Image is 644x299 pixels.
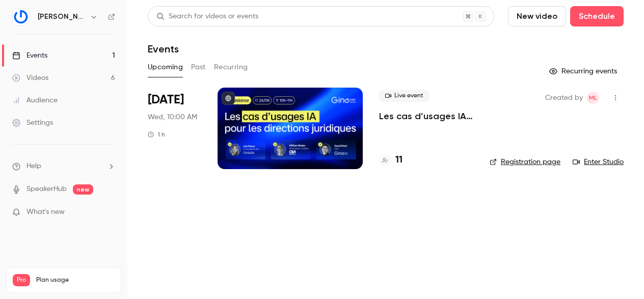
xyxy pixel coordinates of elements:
a: Registration page [490,157,560,167]
div: 1 h [148,130,165,139]
button: Recurring events [545,63,624,79]
h6: [PERSON_NAME] [38,12,86,22]
button: Past [191,59,206,75]
a: Enter Studio [573,157,624,167]
span: [DATE] [148,92,184,108]
div: Videos [12,73,48,83]
span: Pro [13,274,30,286]
a: Les cas d’usages IA pour les directions juridiques [379,110,473,122]
span: ML [589,92,597,104]
h1: Events [148,43,179,55]
button: New video [508,6,566,26]
div: Sep 24 Wed, 10:00 AM (Europe/Paris) [148,88,201,169]
span: Live event [379,90,430,102]
div: Settings [12,118,53,128]
div: Events [12,50,47,61]
span: Miriam Lachnit [587,92,599,104]
button: Upcoming [148,59,183,75]
button: Schedule [570,6,624,26]
span: What's new [26,207,65,218]
a: 11 [379,153,403,167]
div: Audience [12,95,58,105]
img: Gino LegalTech [13,9,29,25]
button: Recurring [214,59,248,75]
span: Wed, 10:00 AM [148,112,197,122]
span: Created by [545,92,583,104]
span: new [73,184,93,195]
h4: 11 [395,153,403,167]
li: help-dropdown-opener [12,161,115,172]
span: Help [26,161,41,172]
div: Search for videos or events [156,11,258,22]
span: Plan usage [36,276,115,284]
a: SpeakerHub [26,184,67,195]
